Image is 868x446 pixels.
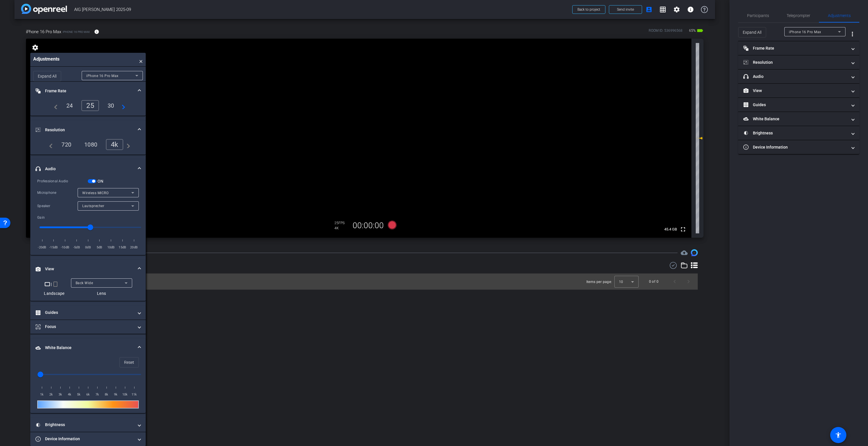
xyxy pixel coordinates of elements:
[96,178,104,184] label: ON
[102,392,111,398] span: 8k
[743,88,847,94] mat-panel-title: View
[688,26,697,35] span: 65%
[743,116,847,122] mat-panel-title: White Balance
[117,245,127,250] span: 15dB
[747,14,769,18] span: Participants
[95,245,104,250] span: 5dB
[334,221,349,225] div: 25
[60,245,70,250] span: -10dB
[124,357,134,368] span: Reset
[697,27,704,34] mat-icon: battery_std
[31,44,39,51] mat-icon: settings
[738,84,859,98] mat-expansion-panel-header: View
[30,339,146,357] mat-expansion-panel-header: White Balance
[738,27,766,38] button: Expand All
[617,7,634,12] span: Send invite
[44,281,64,288] div: |
[334,226,349,231] div: 4K
[673,6,680,13] mat-icon: settings
[76,281,93,285] span: Back Wide
[35,436,134,442] mat-panel-title: Device Information
[30,178,146,255] div: Audio
[835,432,842,438] mat-icon: accessibility
[681,249,688,256] span: Destinations for your clips
[849,31,856,38] mat-icon: more_vert
[21,4,67,14] img: app-logo
[44,281,51,288] mat-icon: crop_landscape
[668,275,682,288] button: Previous page
[696,135,703,142] mat-icon: 0 dB
[35,88,134,94] mat-panel-title: Frame Rate
[123,141,130,148] mat-icon: navigate_next
[828,14,851,18] span: Adjustments
[35,127,134,133] mat-panel-title: Resolution
[30,260,146,278] mat-expansion-panel-header: View
[30,320,146,334] mat-expansion-panel-header: Focus
[646,6,652,13] mat-icon: account_box
[738,140,859,154] mat-expansion-panel-header: Device Information
[609,5,642,14] button: Send invite
[86,74,119,78] span: iPhone 16 Pro Max
[738,70,859,83] mat-expansion-panel-header: Audio
[93,392,102,398] span: 7k
[82,204,104,208] span: Lautsprecher
[743,45,847,51] mat-panel-title: Frame Rate
[44,291,64,296] div: Landscape
[37,392,46,398] span: 1k
[94,29,99,34] mat-icon: info
[81,100,99,111] div: 25
[30,121,146,139] mat-expansion-panel-header: Resolution
[49,245,59,250] span: -15dB
[572,5,605,14] button: Back to project
[118,102,125,109] mat-icon: navigate_next
[33,71,61,81] button: Expand All
[37,190,78,196] div: Microphone
[586,279,612,285] div: Items per page:
[106,139,123,150] div: 4k
[119,357,139,368] button: Reset
[659,6,666,13] mat-icon: grid_on
[35,266,134,272] mat-panel-title: View
[738,112,859,126] mat-expansion-panel-header: White Balance
[743,102,847,108] mat-panel-title: Guides
[743,74,847,80] mat-panel-title: Audio
[72,245,81,250] span: -5dB
[680,226,686,233] mat-icon: fullscreen
[649,28,682,36] div: ROOM ID: 536996568
[30,306,146,320] mat-expansion-panel-header: Guides
[57,140,76,149] div: 720
[687,6,694,13] mat-icon: info
[74,4,569,15] span: AIG [PERSON_NAME] 2025-09
[787,14,810,18] span: Teleprompter
[30,82,146,100] mat-expansion-panel-header: Frame Rate
[80,140,102,149] div: 1080
[51,102,58,109] mat-icon: navigate_before
[65,392,74,398] span: 4k
[662,226,679,233] span: 45.4 GB
[33,56,59,63] p: Adjustments
[139,56,143,63] span: ×
[789,30,821,34] span: iPhone 16 Pro Max
[30,357,146,413] div: White Balance
[35,166,134,172] mat-panel-title: Audio
[681,249,688,256] mat-icon: cloud_upload
[338,221,345,225] span: FPS
[56,392,65,398] span: 3k
[37,215,88,220] div: Gain
[37,178,88,184] div: Professional Audio
[82,191,108,195] span: Wireless MICRO
[83,245,93,250] span: 0dB
[738,55,859,69] mat-expansion-panel-header: Resolution
[577,8,600,12] span: Back to project
[30,160,146,178] mat-expansion-panel-header: Audio
[37,203,78,209] div: Speaker
[130,392,139,398] span: 11k
[349,221,388,231] div: 00:00:00
[46,392,56,398] span: 2k
[30,100,146,116] div: Frame Rate
[682,275,695,288] button: Next page
[30,418,146,432] mat-expansion-panel-header: Brightness
[743,144,847,150] mat-panel-title: Device Information
[743,27,762,38] span: Expand All
[738,41,859,55] mat-expansion-panel-header: Frame Rate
